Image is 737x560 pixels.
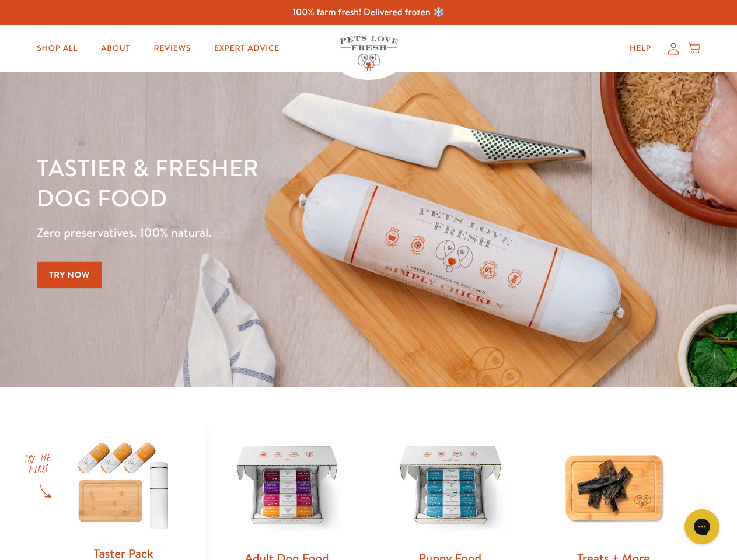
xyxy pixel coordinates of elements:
[679,505,725,548] iframe: Gorgias live chat messenger
[92,37,139,60] a: About
[144,37,200,60] a: Reviews
[205,37,289,60] a: Expert Advice
[27,37,87,60] a: Shop All
[37,262,102,288] a: Try Now
[620,37,661,60] a: Help
[37,222,479,243] p: Zero preservatives. 100% natural.
[37,152,479,213] h1: Tastier & fresher dog food
[340,36,398,71] img: Pets Love Fresh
